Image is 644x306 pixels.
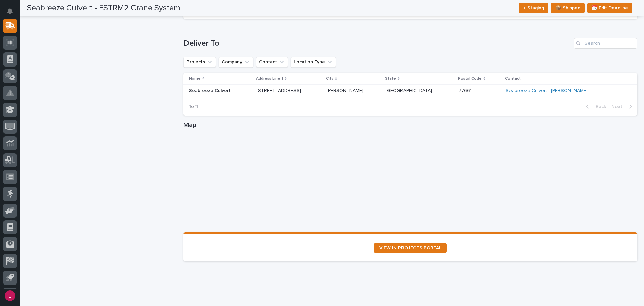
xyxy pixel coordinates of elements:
p: [GEOGRAPHIC_DATA] [386,87,433,94]
p: [STREET_ADDRESS] [257,88,321,94]
button: Location Type [291,57,336,68]
p: City [326,75,333,82]
p: Name [189,75,201,82]
a: VIEW IN PROJECTS PORTAL [374,243,447,253]
button: 📆 Edit Deadline [587,3,632,13]
p: Seabreeze Culvert [189,88,251,94]
p: State [385,75,396,82]
p: 1 of 1 [183,99,203,115]
button: Company [219,57,253,68]
tr: Seabreeze Culvert[STREET_ADDRESS][PERSON_NAME][PERSON_NAME] [GEOGRAPHIC_DATA][GEOGRAPHIC_DATA] 77... [183,85,637,97]
iframe: Map [183,132,637,232]
button: Next [609,104,637,110]
div: Notifications [8,8,17,19]
input: Search [574,38,637,49]
button: ← Staging [519,3,548,13]
button: Projects [183,57,216,68]
h1: Map [183,121,637,129]
p: [PERSON_NAME] [327,87,365,94]
h2: Seabreeze Culvert - FSTRM2 Crane System [27,3,180,13]
span: 📦 Shipped [555,4,580,12]
h1: Deliver To [183,39,571,48]
button: users-avatar [3,289,17,303]
span: Back [592,104,606,110]
span: VIEW IN PROJECTS PORTAL [379,246,441,250]
span: ← Staging [523,4,544,12]
span: 📆 Edit Deadline [592,4,628,12]
button: Notifications [3,4,17,18]
button: Contact [256,57,288,68]
span: Next [611,104,626,110]
p: 77661 [459,87,473,94]
button: Back [581,104,609,110]
p: Address Line 1 [256,75,283,82]
button: 📦 Shipped [551,3,585,13]
p: Postal Code [458,75,482,82]
a: Seabreeze Culvert - [PERSON_NAME] [506,88,588,94]
p: Contact [505,75,521,82]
